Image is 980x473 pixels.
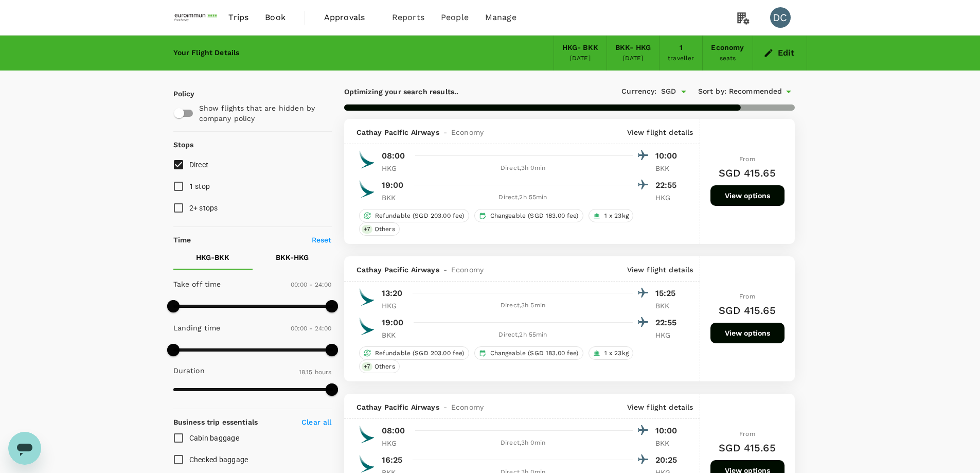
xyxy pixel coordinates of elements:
[680,42,683,54] div: 1
[655,301,681,311] p: BKK
[711,42,744,54] div: Economy
[173,47,240,59] div: Your Flight Details
[173,141,194,149] strong: Stops
[370,362,399,371] span: Others
[324,11,376,24] span: Approvals
[600,349,633,358] span: 1 x 23kg
[710,323,785,343] button: View options
[359,209,469,222] div: Refundable (SGD 203.00 fee)
[570,54,591,64] div: [DATE]
[357,149,377,170] img: CX
[589,346,633,360] div: 1 x 23kg
[382,179,404,191] p: 19:00
[357,287,377,307] img: CX
[357,424,377,445] img: CX
[359,360,400,373] div: +7Others
[627,265,693,275] p: View flight details
[710,185,785,206] button: View options
[362,225,372,234] span: + 7
[414,438,633,448] div: Direct , 3h 0min
[414,192,633,203] div: Direct , 2h 55min
[439,127,451,137] span: -
[655,163,681,173] p: BKK
[441,11,469,24] span: People
[623,54,644,64] div: [DATE]
[627,127,693,137] p: View flight details
[627,402,693,412] p: View flight details
[189,204,218,212] span: 2+ stops
[301,417,331,427] p: Clear all
[615,42,651,54] div: BKK - HKG
[474,209,583,222] div: Changeable (SGD 183.00 fee)
[370,225,399,234] span: Others
[382,425,405,437] p: 08:00
[655,317,681,329] p: 22:55
[173,6,221,29] img: EUROIMMUN (South East Asia) Pte. Ltd.
[371,212,469,220] span: Refundable (SGD 203.00 fee)
[621,86,656,97] span: Currency :
[359,346,469,360] div: Refundable (SGD 203.00 fee)
[600,212,633,220] span: 1 x 23kg
[173,365,205,376] p: Duration
[196,252,229,262] p: HKG - BKK
[265,11,286,24] span: Book
[382,438,407,448] p: HKG
[228,11,248,24] span: Trips
[676,84,691,99] button: Open
[719,302,776,319] h6: SGD 415.65
[655,179,681,191] p: 22:55
[382,287,403,300] p: 13:20
[173,279,221,289] p: Take off time
[199,103,325,124] p: Show flights that are hidden by company policy
[382,150,405,162] p: 08:00
[382,330,407,340] p: BKK
[698,86,726,97] span: Sort by :
[589,209,633,222] div: 1 x 23kg
[668,54,694,64] div: traveller
[382,192,407,203] p: BKK
[719,440,776,456] h6: SGD 415.65
[414,163,633,173] div: Direct , 3h 0min
[655,150,681,162] p: 10:00
[173,89,183,99] p: Policy
[344,86,569,97] p: Optimizing your search results..
[357,265,439,275] span: Cathay Pacific Airways
[357,316,377,337] img: CX
[8,432,41,465] iframe: Button to launch messaging window
[486,212,583,220] span: Changeable (SGD 183.00 fee)
[719,165,776,181] h6: SGD 415.65
[359,222,400,236] div: +7Others
[189,434,239,442] span: Cabin baggage
[562,42,598,54] div: HKG - BKK
[474,346,583,360] div: Changeable (SGD 183.00 fee)
[655,330,681,340] p: HKG
[382,454,403,466] p: 16:25
[655,454,681,466] p: 20:25
[291,325,332,332] span: 00:00 - 24:00
[291,281,332,288] span: 00:00 - 24:00
[655,425,681,437] p: 10:00
[357,127,439,137] span: Cathay Pacific Airways
[485,11,516,24] span: Manage
[173,418,258,426] strong: Business trip essentials
[189,161,209,169] span: Direct
[451,127,484,137] span: Economy
[189,456,248,464] span: Checked baggage
[312,235,332,245] p: Reset
[276,252,309,262] p: BKK - HKG
[189,182,210,190] span: 1 stop
[439,402,451,412] span: -
[362,362,372,371] span: + 7
[173,323,221,333] p: Landing time
[655,438,681,448] p: BKK
[451,265,484,275] span: Economy
[173,235,191,245] p: Time
[357,402,439,412] span: Cathay Pacific Airways
[655,287,681,300] p: 15:25
[382,301,407,311] p: HKG
[729,86,782,97] span: Recommended
[371,349,469,358] span: Refundable (SGD 203.00 fee)
[739,293,755,300] span: From
[414,301,633,311] div: Direct , 3h 5min
[357,179,377,199] img: CX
